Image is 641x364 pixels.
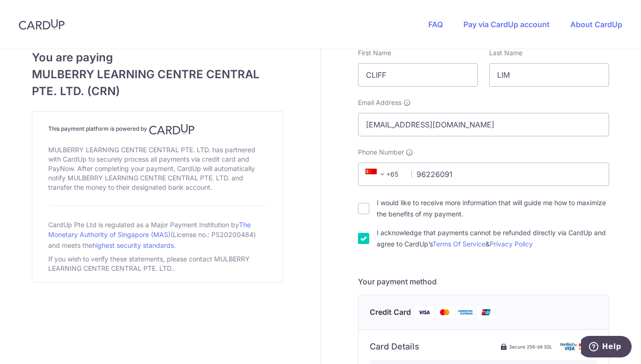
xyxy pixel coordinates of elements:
span: Email Address [358,98,402,107]
label: Last Name [489,48,522,58]
img: CardUp [149,124,195,135]
div: If you wish to verify these statements, please contact MULBERRY LEARNING CENTRE CENTRAL PTE. LTD.. [48,253,267,275]
span: Credit Card [370,306,411,318]
a: Pay via CardUp account [463,20,550,29]
label: I would like to receive more information that will guide me how to maximize the benefits of my pa... [377,197,609,220]
img: Visa [415,306,433,318]
div: CardUp Pte Ltd is regulated as a Major Payment Institution by (License no.: PS20200484) and meets... [48,217,267,253]
input: Email address [358,113,609,136]
img: card secure [560,342,597,350]
img: Mastercard [435,306,454,318]
h5: Your payment method [358,276,609,287]
label: I acknowledge that payments cannot be refunded directly via CardUp and agree to CardUp’s & [377,227,609,250]
iframe: Opens a widget where you can find more information [581,336,632,359]
label: First Name [358,48,391,58]
span: Phone Number [358,148,404,157]
h4: This payment platform is powered by [48,124,267,135]
a: FAQ [428,20,443,29]
input: First name [358,63,478,87]
a: Privacy Policy [490,240,533,248]
a: Terms Of Service [432,240,485,248]
h6: Card Details [370,341,419,352]
a: highest security standards [92,241,174,249]
span: +65 [363,169,405,180]
img: Union Pay [477,306,495,318]
img: CardUp [19,19,65,30]
input: Last name [489,63,609,87]
span: Secure 256-bit SSL [509,343,552,350]
span: You are paying [32,49,283,66]
div: MULBERRY LEARNING CENTRE CENTRAL PTE. LTD. has partnered with CardUp to securely process all paym... [48,143,267,194]
span: MULBERRY LEARNING CENTRE CENTRAL PTE. LTD. (CRN) [32,66,283,100]
img: American Express [456,306,475,318]
span: +65 [365,169,388,180]
a: About CardUp [570,20,622,29]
